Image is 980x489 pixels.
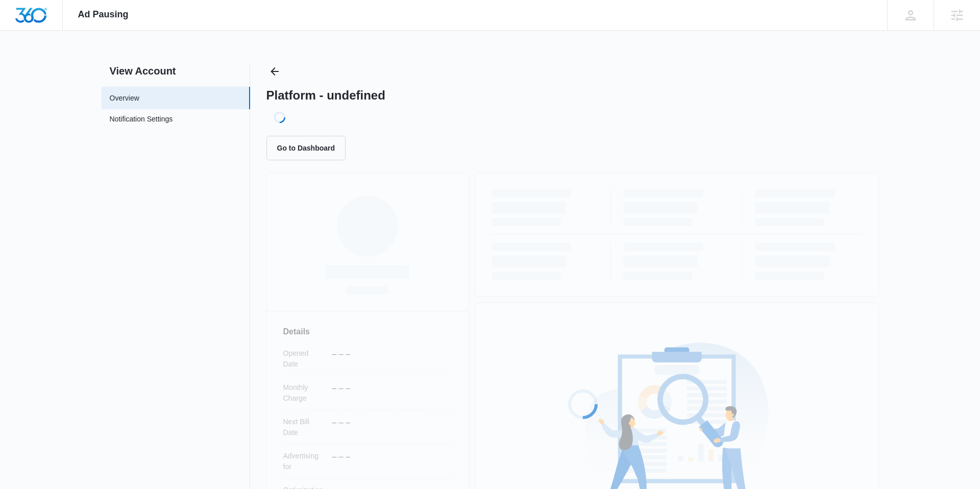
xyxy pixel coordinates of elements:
a: Go to Dashboard [266,143,352,152]
button: Back [266,63,283,80]
h1: Platform - undefined [266,88,385,103]
h2: View Account [102,63,250,79]
span: Ad Pausing [78,9,129,20]
button: Go to Dashboard [266,136,346,160]
a: Notification Settings [110,114,173,127]
a: Overview [110,93,139,104]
